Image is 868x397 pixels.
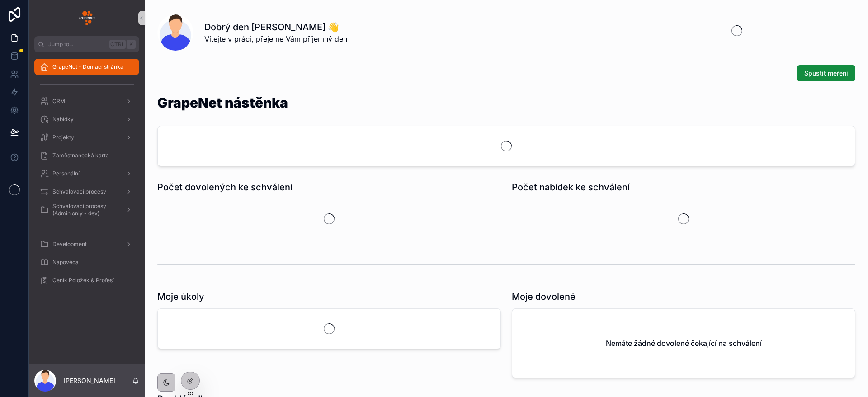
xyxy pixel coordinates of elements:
span: Nápověda [52,259,79,266]
a: GrapeNet - Domací stránka [34,59,139,75]
a: CRM [34,93,139,109]
a: Zaměstnanecká karta [34,147,139,164]
a: Schvalovací procesy [34,184,139,200]
h1: Moje úkoly [157,290,204,303]
span: Development [52,241,87,248]
span: Nabídky [52,116,74,123]
span: K [127,41,135,48]
a: Personální [34,165,139,182]
h1: Počet dovolených ke schválení [157,181,292,194]
span: CRM [52,98,65,105]
a: Nabídky [34,111,139,128]
a: Schvalovací procesy (Admin only - dev) [34,202,139,218]
span: Schvalovací procesy [52,188,106,195]
span: Ceník Položek & Profesí [52,277,114,284]
span: GrapeNet - Domací stránka [52,63,123,71]
span: Zaměstnanecká karta [52,152,109,159]
button: Jump to...CtrlK [34,36,139,52]
h2: Nemáte žádné dovolené čekající na schválení [606,338,762,349]
span: Projekty [52,134,74,141]
span: Spustit měření [804,69,848,78]
h1: GrapeNet nástěnka [157,96,288,109]
span: Jump to... [48,41,106,48]
a: Development [34,236,139,252]
span: Ctrl [109,40,126,49]
h1: Dobrý den [PERSON_NAME] 👋 [204,21,347,33]
img: App logo [79,11,95,25]
span: Vítejte v práci, přejeme Vám příjemný den [204,33,347,44]
h1: Moje dovolené [512,290,576,303]
button: Spustit měření [797,65,855,81]
a: Projekty [34,129,139,146]
a: Ceník Položek & Profesí [34,272,139,288]
span: Personální [52,170,80,177]
p: [PERSON_NAME] [63,376,115,385]
span: Schvalovací procesy (Admin only - dev) [52,203,118,217]
h1: Počet nabídek ke schválení [512,181,630,194]
a: Nápověda [34,254,139,270]
div: scrollable content [29,52,145,300]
